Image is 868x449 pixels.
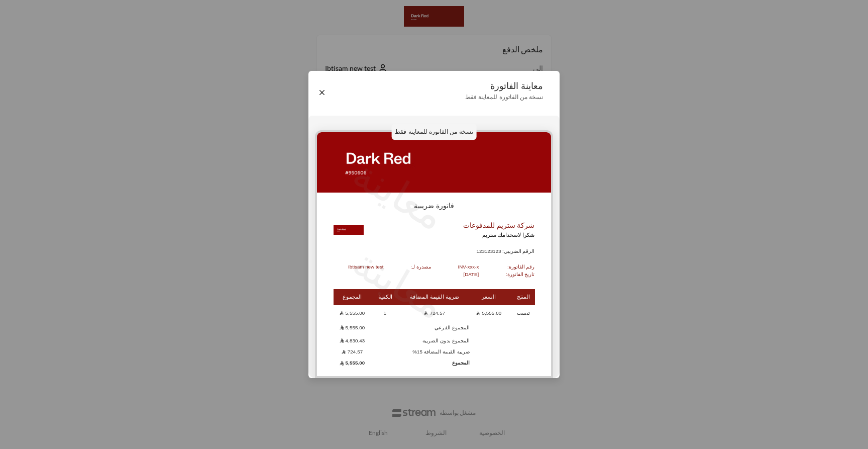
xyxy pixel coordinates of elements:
td: المجموع بدون الضريبة [371,335,470,345]
span: 1 [380,310,390,317]
th: المجموع [334,289,371,306]
p: معاينة [341,234,456,335]
p: شكرا لاسخدامك ستريم [463,231,535,239]
p: شركة ستريم للمدفوعات [463,220,535,231]
td: 5,555.00 [334,358,371,368]
td: 5,555.00 [470,306,507,320]
img: Screenshot%202025-07-14%20at%2012.43.03%E2%80%AFAM_hrdtc.png [317,132,551,193]
p: رقم الفاتورة: [506,263,534,271]
p: معاينة الفاتورة [465,81,544,92]
p: الرقم الضريبي: 123123123 [334,248,535,255]
td: 724.57 [334,347,371,357]
td: ضريبة القيمة المضافة 15% [371,347,470,357]
td: 5,555.00 [334,306,371,320]
table: Products [334,288,535,370]
p: نسخة من الفاتورة للمعاينة فقط [392,124,477,140]
p: تاريخ الفاتورة: [506,271,534,279]
td: 5,555.00 [334,321,371,334]
button: Close [316,87,328,98]
td: المجموع [371,358,470,368]
td: المجموع الفرعي [371,321,470,334]
p: نسخة من الفاتورة للمعاينة فقط [465,94,544,101]
th: السعر [470,289,507,306]
p: مصدرة لـ: [410,263,430,271]
td: 4,830.43 [334,335,371,345]
th: المنتج [508,289,535,306]
p: معاينة [341,144,456,245]
img: Logo [334,215,364,245]
p: [DATE] [458,271,479,279]
p: Ibtisam new test [334,263,384,271]
p: فاتورة ضريبية [334,201,535,211]
td: تیست [508,306,535,320]
p: INV-xxx-x [458,263,479,271]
